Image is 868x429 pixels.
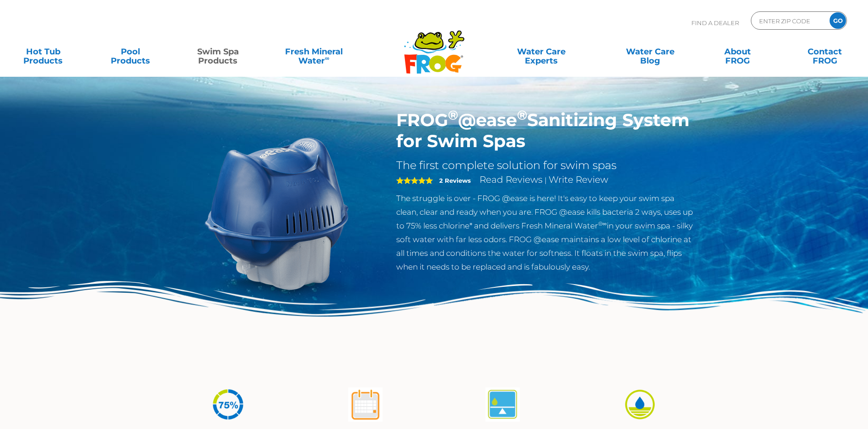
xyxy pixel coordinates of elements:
strong: 2 Reviews [439,177,471,184]
h2: The first complete solution for swim spas [396,159,695,172]
p: Find A Dealer [691,11,739,34]
img: ss-@ease-hero.png [173,110,383,319]
img: icon-atease-75percent-less [211,387,245,422]
sup: ∞ [325,54,329,62]
sup: ®∞ [598,220,607,227]
span: 5 [396,177,433,184]
span: | [545,176,547,185]
a: Write Review [549,174,608,185]
a: Swim SpaProducts [184,42,252,61]
a: PoolProducts [97,42,165,61]
img: atease-icon-self-regulates [485,387,520,422]
img: atease-icon-shock-once [348,387,383,422]
a: Fresh MineralWater∞ [271,42,356,61]
img: Frog Products Logo [399,18,469,74]
sup: ® [448,107,458,123]
p: The struggle is over - FROG @ease is here! It's easy to keep your swim spa clean, clear and ready... [396,191,695,274]
img: icon-atease-easy-on [623,387,657,422]
h1: FROG @ease Sanitizing System for Swim Spas [396,110,695,152]
input: GO [830,12,846,29]
a: Water CareExperts [486,42,597,61]
a: Water CareBlog [616,42,684,61]
a: Hot TubProducts [9,42,77,61]
a: ContactFROG [791,42,859,61]
sup: ® [517,107,527,123]
a: Read Reviews [480,174,543,185]
a: AboutFROG [703,42,771,61]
